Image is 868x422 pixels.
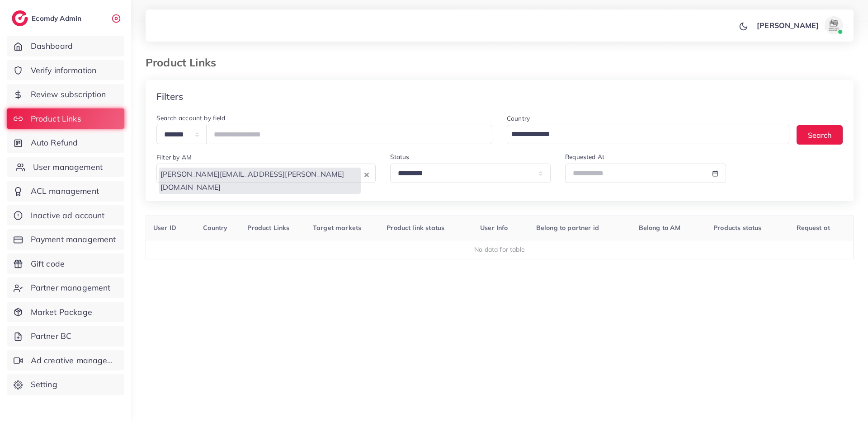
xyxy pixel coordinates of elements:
[156,91,183,102] h4: Filters
[7,132,124,153] a: Auto Refund
[31,89,106,100] span: Review subscription
[151,245,849,254] div: No data for table
[7,350,124,371] a: Ad creative management
[12,10,84,26] a: logoEcomdy Admin
[508,127,778,142] input: Search for option
[31,234,116,245] span: Payment management
[7,277,124,298] a: Partner management
[639,224,681,232] span: Belong to AM
[156,153,192,162] label: Filter by AM
[7,157,124,178] a: User management
[713,224,761,232] span: Products status
[364,169,369,179] button: Clear Selected
[12,10,28,26] img: logo
[203,224,227,232] span: Country
[7,60,124,81] a: Verify information
[507,114,530,123] label: Country
[7,205,124,226] a: Inactive ad account
[247,224,289,232] span: Product Links
[7,374,124,395] a: Setting
[31,137,78,149] span: Auto Refund
[156,113,225,122] label: Search account by field
[7,302,124,323] a: Market Package
[31,282,111,294] span: Partner management
[31,65,97,76] span: Verify information
[7,229,124,250] a: Payment management
[752,16,846,34] a: [PERSON_NAME]avatar
[153,224,176,232] span: User ID
[7,108,124,129] a: Product Links
[797,224,830,232] span: Request at
[31,113,81,125] span: Product Links
[797,125,843,145] button: Search
[7,181,124,202] a: ACL management
[387,224,444,232] span: Product link status
[158,194,362,208] input: Search for option
[159,168,361,194] span: [PERSON_NAME][EMAIL_ADDRESS][PERSON_NAME][DOMAIN_NAME]
[7,253,124,274] a: Gift code
[146,56,223,69] h3: Product Links
[31,306,92,318] span: Market Package
[156,164,376,183] div: Search for option
[7,36,124,56] a: Dashboard
[390,152,410,161] label: Status
[7,84,124,105] a: Review subscription
[536,224,599,232] span: Belong to partner id
[31,210,105,221] span: Inactive ad account
[31,185,99,197] span: ACL management
[313,224,361,232] span: Target markets
[480,224,508,232] span: User Info
[825,16,843,34] img: avatar
[31,330,72,342] span: Partner BC
[507,125,789,144] div: Search for option
[33,161,103,173] span: User management
[31,258,65,270] span: Gift code
[31,40,73,52] span: Dashboard
[32,14,84,23] h2: Ecomdy Admin
[31,355,118,366] span: Ad creative management
[7,326,124,347] a: Partner BC
[31,379,57,390] span: Setting
[757,20,819,31] p: [PERSON_NAME]
[565,152,604,161] label: Requested At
